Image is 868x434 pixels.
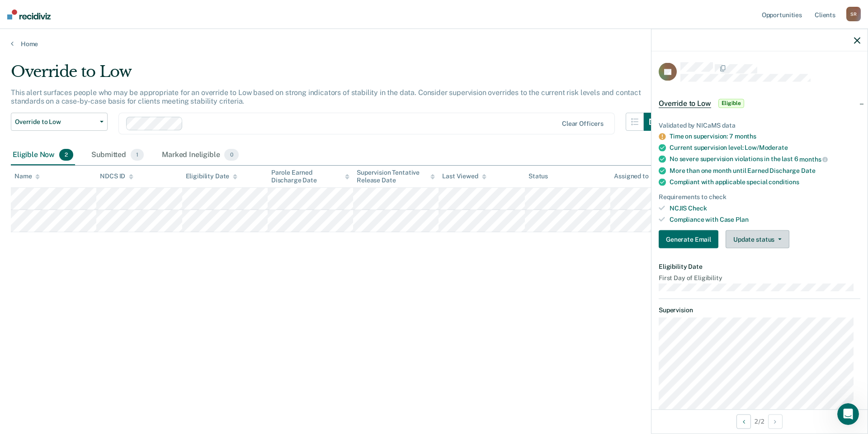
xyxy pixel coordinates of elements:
img: Recidiviz [7,10,51,19]
div: 2 / 2 [651,409,868,433]
span: Low/Moderate [745,144,788,151]
button: Previous Opportunity [736,414,751,429]
span: Plan [736,215,748,223]
div: Clear officers [562,120,604,128]
span: conditions [769,178,799,186]
div: Eligibility Date [186,172,238,180]
iframe: Intercom live chat [837,403,859,425]
div: Override to LowEligible [651,89,868,118]
div: Requirements to check [659,193,860,201]
a: Home [11,40,857,48]
div: Eligible Now [11,145,75,165]
div: Compliant with applicable special [670,178,860,186]
div: Current supervision level: [670,144,860,152]
div: Assigned to [614,172,656,180]
div: No severe supervision violations in the last 6 [670,155,860,163]
span: Override to Low [15,118,96,126]
div: Status [528,172,548,180]
div: More than one month until Earned Discharge [670,167,860,175]
div: Submitted [90,145,146,165]
div: Name [14,172,40,180]
div: Parole Earned Discharge Date [271,169,349,184]
dt: Supervision [659,306,860,314]
span: 0 [224,149,238,161]
div: S R [846,7,861,21]
dt: Eligibility Date [659,263,860,271]
div: NCJIS [670,204,860,212]
span: 1 [131,149,144,161]
div: Validated by NICaMS data [659,121,860,129]
div: Override to Low [11,62,662,88]
span: months [799,156,828,163]
button: Generate Email [659,230,718,248]
p: This alert surfaces people who may be appropriate for an override to Low based on strong indicato... [11,88,641,105]
div: Supervision Tentative Release Date [357,169,435,184]
div: Time on supervision: 7 months [670,133,860,140]
div: Marked Ineligible [160,145,241,165]
div: Last Viewed [442,172,486,180]
button: Next Opportunity [768,414,783,429]
span: Override to Low [659,99,711,108]
div: NDCS ID [100,172,133,180]
button: Update status [726,230,789,248]
dt: First Day of Eligibility [659,274,860,282]
span: 2 [59,149,73,161]
div: Compliance with Case [670,215,860,223]
span: Check [688,204,707,211]
span: Date [801,167,815,174]
a: Navigate to form link [659,230,722,248]
span: Eligible [718,99,744,108]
